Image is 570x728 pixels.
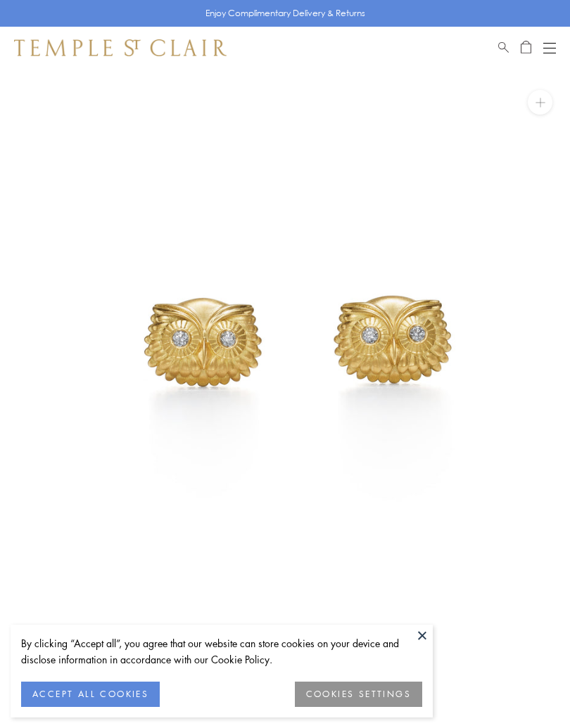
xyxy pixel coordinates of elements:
[521,39,531,56] a: Open Shopping Bag
[543,39,556,56] button: Open navigation
[295,682,422,707] button: COOKIES SETTINGS
[205,6,365,20] p: Enjoy Complimentary Delivery & Returns
[500,662,556,714] iframe: Gorgias live chat messenger
[498,39,509,56] a: Search
[21,69,570,617] img: 18K Athena Owl Post Earrings
[14,39,227,56] img: Temple St. Clair
[21,682,160,707] button: ACCEPT ALL COOKIES
[21,635,422,668] div: By clicking “Accept all”, you agree that our website can store cookies on your device and disclos...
